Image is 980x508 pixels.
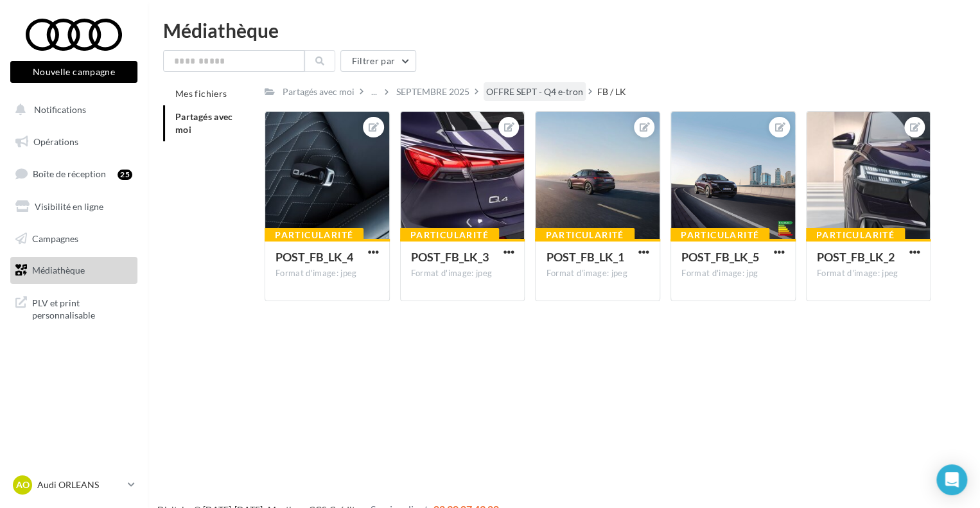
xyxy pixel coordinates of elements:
[681,250,759,264] span: POST_FB_LK_5
[163,21,965,40] div: Médiathèque
[411,250,489,264] span: POST_FB_LK_3
[681,268,785,279] div: Format d'image: jpg
[817,268,920,279] div: Format d'image: jpeg
[175,88,227,99] span: Mes fichiers
[806,228,905,242] div: Particularité
[546,250,624,264] span: POST_FB_LK_1
[670,228,769,242] div: Particularité
[33,136,78,147] span: Opérations
[340,50,416,72] button: Filtrer par
[33,168,106,179] span: Boîte de réception
[817,250,895,264] span: POST_FB_LK_2
[8,128,140,155] a: Opérations
[283,85,354,98] div: Partagés avec moi
[10,61,137,83] button: Nouvelle campagne
[118,170,132,180] div: 25
[34,104,86,115] span: Notifications
[936,464,967,495] div: Open Intercom Messenger
[8,160,140,188] a: Boîte de réception25
[10,473,137,497] a: AO Audi ORLEANS
[369,83,380,101] div: ...
[535,228,634,242] div: Particularité
[400,228,499,242] div: Particularité
[276,250,353,264] span: POST_FB_LK_4
[8,289,140,327] a: PLV et print personnalisable
[486,85,583,98] div: OFFRE SEPT - Q4 e-tron
[32,294,132,322] span: PLV et print personnalisable
[35,201,103,212] span: Visibilité en ligne
[276,268,379,279] div: Format d'image: jpeg
[396,85,469,98] div: SEPTEMBRE 2025
[546,268,649,279] div: Format d'image: jpeg
[597,85,626,98] div: FB / LK
[175,111,233,135] span: Partagés avec moi
[8,193,140,220] a: Visibilité en ligne
[16,478,30,491] span: AO
[8,96,135,123] button: Notifications
[32,232,78,243] span: Campagnes
[265,228,363,242] div: Particularité
[8,257,140,284] a: Médiathèque
[37,478,123,491] p: Audi ORLEANS
[32,265,85,276] span: Médiathèque
[411,268,514,279] div: Format d'image: jpeg
[8,225,140,252] a: Campagnes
